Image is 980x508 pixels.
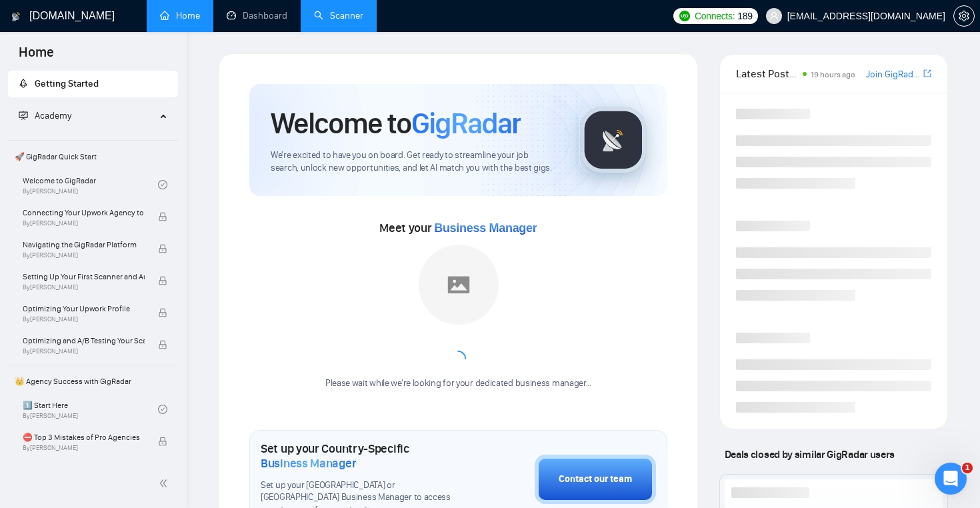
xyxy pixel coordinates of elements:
[953,11,975,21] a: setting
[11,6,21,27] img: logo
[411,105,521,141] span: GigRadar
[23,238,145,251] span: Navigating the GigRadar Platform
[23,251,145,259] span: By [PERSON_NAME]
[271,149,558,175] span: We're excited to have you on board. Get ready to streamline your job search, unlock new opportuni...
[19,110,71,121] span: Academy
[953,5,975,27] button: setting
[719,443,900,466] span: Deals closed by similar GigRadar users
[23,219,145,227] span: By [PERSON_NAME]
[23,347,145,355] span: By [PERSON_NAME]
[679,11,690,21] img: upwork-logo.png
[535,455,656,504] button: Contact our team
[8,43,65,71] span: Home
[935,463,967,495] iframe: Intercom live chat
[261,441,468,471] h1: Set up your Country-Specific
[23,315,145,323] span: By [PERSON_NAME]
[379,221,537,235] span: Meet your
[811,70,855,79] span: 19 hours ago
[9,143,177,170] span: 🚀 GigRadar Quick Start
[419,245,499,325] img: placeholder.png
[19,111,28,120] span: fund-projection-screen
[23,170,158,199] a: Welcome to GigRadarBy[PERSON_NAME]
[158,308,167,317] span: lock
[158,405,167,414] span: check-circle
[158,340,167,349] span: lock
[580,107,647,173] img: gigradar-logo.png
[769,11,779,21] span: user
[559,472,632,487] div: Contact our team
[866,67,921,82] a: Join GigRadar Slack Community
[314,10,363,21] a: searchScanner
[271,105,521,141] h1: Welcome to
[434,221,537,235] span: Business Manager
[923,68,931,79] span: export
[737,9,752,23] span: 189
[35,78,99,89] span: Getting Started
[736,65,799,82] span: Latest Posts from the GigRadar Community
[9,368,177,395] span: 👑 Agency Success with GigRadar
[159,477,172,490] span: double-left
[158,212,167,221] span: lock
[23,270,145,283] span: Setting Up Your First Scanner and Auto-Bidder
[23,334,145,347] span: Optimizing and A/B Testing Your Scanner for Better Results
[317,377,599,390] div: Please wait while we're looking for your dedicated business manager...
[227,10,287,21] a: dashboardDashboard
[8,71,178,97] li: Getting Started
[158,180,167,189] span: check-circle
[158,437,167,446] span: lock
[450,351,466,367] span: loading
[962,463,973,473] span: 1
[695,9,735,23] span: Connects:
[23,431,145,444] span: ⛔ Top 3 Mistakes of Pro Agencies
[23,395,158,424] a: 1️⃣ Start HereBy[PERSON_NAME]
[923,67,931,80] a: export
[954,11,974,21] span: setting
[19,79,28,88] span: rocket
[158,276,167,285] span: lock
[23,444,145,452] span: By [PERSON_NAME]
[158,244,167,253] span: lock
[35,110,71,121] span: Academy
[160,10,200,21] a: homeHome
[261,456,356,471] span: Business Manager
[23,302,145,315] span: Optimizing Your Upwork Profile
[23,283,145,291] span: By [PERSON_NAME]
[23,206,145,219] span: Connecting Your Upwork Agency to GigRadar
